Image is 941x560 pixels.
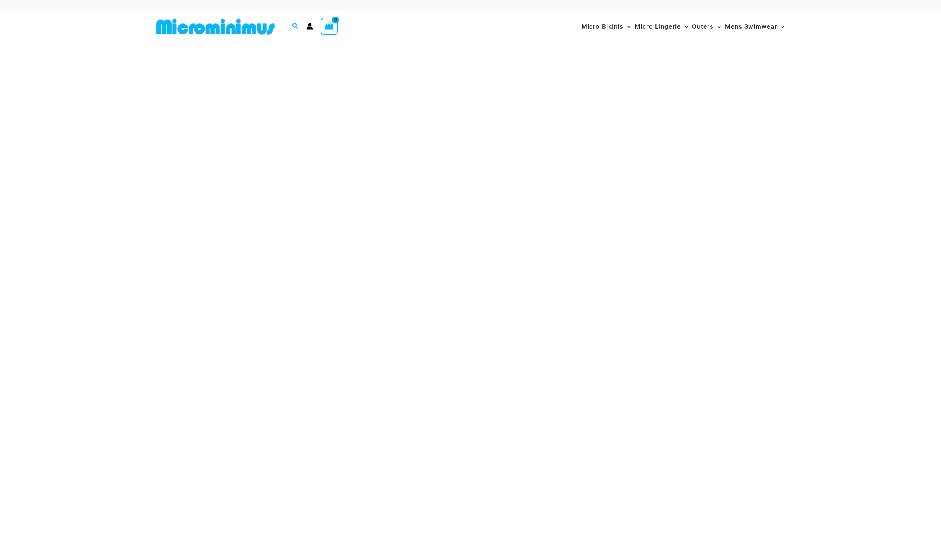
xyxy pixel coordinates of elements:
span: Micro Bikinis [581,17,623,36]
a: View Shopping Cart, empty [321,18,338,35]
span: Menu Toggle [681,17,688,36]
a: OutersMenu ToggleMenu Toggle [690,15,723,38]
a: Search icon link [292,22,299,31]
span: Menu Toggle [714,17,721,36]
a: Micro LingerieMenu ToggleMenu Toggle [633,15,690,38]
span: Outers [692,17,714,36]
img: MM SHOP LOGO FLAT [153,18,278,35]
span: Mens Swimwear [725,17,777,36]
nav: Site Navigation [578,14,788,39]
a: Mens SwimwearMenu ToggleMenu Toggle [723,15,786,38]
a: Account icon link [306,23,313,30]
span: Menu Toggle [777,17,785,36]
span: Menu Toggle [623,17,631,36]
a: Micro BikinisMenu ToggleMenu Toggle [579,15,633,38]
span: Micro Lingerie [635,17,681,36]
